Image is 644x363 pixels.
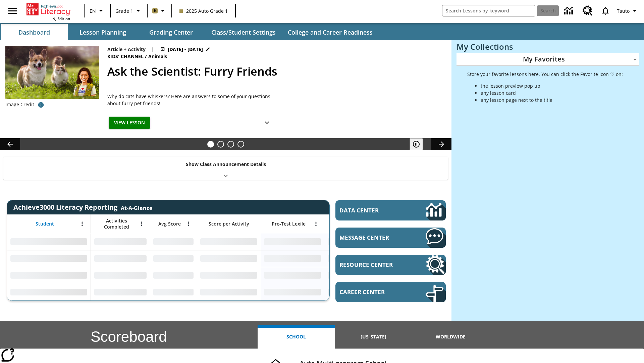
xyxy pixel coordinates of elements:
button: School [258,325,335,349]
button: Open Menu [183,219,194,229]
li: any lesson page next to the title [481,96,623,104]
button: Lesson Planning [69,24,136,40]
button: Pause [410,138,423,150]
p: Show Class Announcement Details [186,161,266,168]
div: Why do cats have whiskers? Here are answers to some of your questions about furry pet friends! [107,93,275,107]
p: Store your favorite lessons here. You can click the Favorite icon ♡ on: [467,71,623,78]
button: Boost Class color is light brown. Change class color [150,5,169,17]
a: Resource Center, Will open in new tab [335,255,446,275]
div: No Data, [324,267,388,284]
span: 2025 Auto Grade 1 [179,7,228,14]
a: Data Center [560,2,579,20]
div: My Favorites [457,53,639,66]
button: Open Menu [137,219,147,229]
span: NJ Edition [52,16,70,21]
span: EN [90,7,96,14]
div: No Data, [91,250,150,267]
span: Animals [148,53,168,60]
span: Kids' Channel [107,53,145,60]
div: No Data, [91,233,150,250]
div: No Data, [324,233,388,250]
div: No Data, [150,233,197,250]
button: Grade: Grade 1, Select a grade [113,5,145,17]
span: Activities Completed [94,218,139,230]
div: No Data, [150,267,197,284]
span: Tauto [617,7,630,14]
button: Class/Student Settings [206,24,281,40]
img: Avatar of the scientist with a cat and dog standing in a grassy field in the background [5,46,99,99]
div: No Data, [91,267,150,284]
p: Image Credit [5,101,34,108]
span: Career Center [339,288,406,296]
a: Resource Center, Will open in new tab [579,2,597,20]
button: Slide 3 Pre-release lesson [227,141,234,148]
span: Avg Score [158,221,181,227]
button: Profile/Settings [614,5,641,17]
button: View Lesson [109,117,150,129]
span: | [151,46,154,53]
h2: Ask the Scientist: Furry Friends [107,63,443,80]
a: Data Center [335,200,446,220]
button: Language: EN, Select a language [87,5,108,17]
span: [DATE] - [DATE] [168,46,203,53]
button: Grading Center [138,24,205,40]
li: the lesson preview pop up [481,82,623,89]
div: No Data, [150,284,197,300]
button: Credit: background: Nataba/iStock/Getty Images Plus inset: Janos Jantner [34,99,48,111]
button: [US_STATE] [335,325,412,349]
span: Pre-Test Lexile [272,221,306,227]
button: Jul 11 - Oct 31 Choose Dates [159,46,212,53]
a: Message Center [335,228,446,248]
span: / [145,53,147,59]
p: Article + Activity [107,46,146,53]
span: Grade 1 [115,7,133,14]
div: No Data, [324,250,388,267]
div: Show Class Announcement Details [3,157,448,180]
button: Slide 4 Remembering Justice O'Connor [237,141,244,148]
button: Lesson carousel, Next [431,138,451,150]
button: College and Career Readiness [282,24,378,40]
span: Resource Center [339,261,406,269]
div: Pause [410,138,430,150]
span: Message Center [339,234,406,241]
button: Open Menu [311,219,321,229]
span: Score per Activity [209,221,249,227]
div: Home [26,2,70,21]
button: Open side menu [3,1,22,21]
li: any lesson card [481,89,623,96]
span: Data Center [339,206,403,214]
span: B [154,6,157,15]
span: Achieve3000 Literacy Reporting [13,203,152,212]
button: Slide 2 Cars of the Future? [217,141,224,148]
div: At-A-Glance [121,203,152,212]
input: search field [442,5,535,16]
a: Home [26,3,70,16]
div: No Data, [324,284,388,300]
h3: My Collections [457,42,639,51]
span: Student [36,221,54,227]
button: Slide 1 Ask the Scientist: Furry Friends [207,141,214,148]
a: Career Center [335,282,446,302]
button: Worldwide [412,325,489,349]
button: Show Details [260,117,274,129]
div: No Data, [91,284,150,300]
button: Dashboard [1,24,68,40]
a: Notifications [597,2,614,19]
div: No Data, [150,250,197,267]
button: Open Menu [77,219,87,229]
